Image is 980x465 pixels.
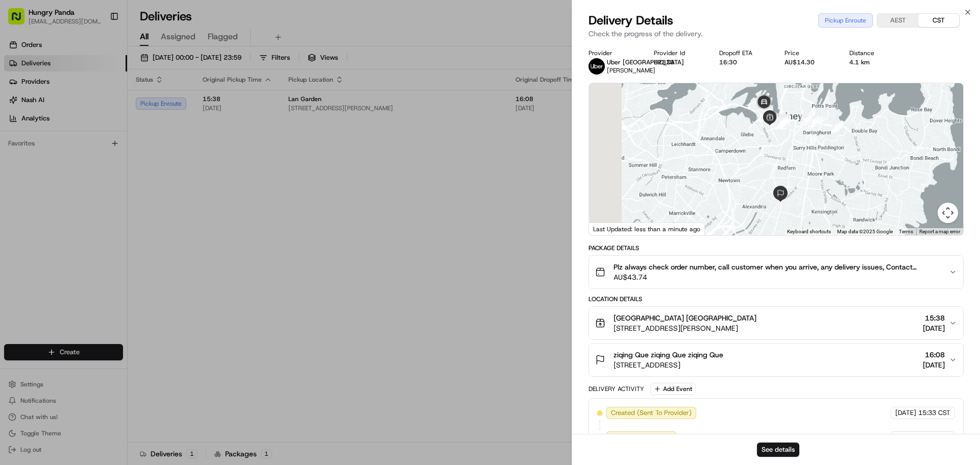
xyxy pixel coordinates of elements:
[923,313,945,323] span: 15:38
[589,244,964,252] div: Package Details
[787,228,831,235] button: Keyboard shortcuts
[20,186,29,194] img: 1736555255976-a54dd68f-1ca7-489b-9aae-adbdc363a1c4
[832,120,843,132] div: 11
[174,101,186,113] button: Start new chat
[27,66,168,77] input: Clear
[589,307,963,339] button: [GEOGRAPHIC_DATA] [GEOGRAPHIC_DATA][STREET_ADDRESS][PERSON_NAME]15:38[DATE]
[918,408,950,418] span: 15:33 CST
[72,253,124,261] a: Powered byPylon
[837,229,893,234] span: Map data ©2025 Google
[779,114,790,126] div: 6
[849,58,898,66] div: 4.1 km
[800,114,812,126] div: 12
[10,41,186,57] p: Welcome 👋
[778,114,790,126] div: 5
[614,350,723,360] span: ziqing Que ziqing Que ziqing Que
[39,158,63,166] span: 8月15日
[10,10,31,31] img: Nash
[6,224,82,242] a: 📗Knowledge Base
[756,111,768,122] div: 13
[895,408,916,418] span: [DATE]
[589,256,963,288] button: Plz always check order number, call customer when you arrive, any delivery issues, Contact WhatsA...
[654,49,703,57] div: Provider Id
[607,66,655,75] span: [PERSON_NAME]
[10,229,18,237] div: 📗
[589,29,964,39] p: Check the progress of the delivery.
[592,222,625,235] a: Open this area in Google Maps (opens a new window)
[923,323,945,333] span: [DATE]
[589,12,673,29] span: Delivery Details
[21,97,40,116] img: 1732323095091-59ea418b-cfe3-43c8-9ae0-d0d06d6fd42c
[849,49,898,57] div: Distance
[614,272,941,282] span: AU$43.74
[614,313,756,323] span: [GEOGRAPHIC_DATA] [GEOGRAPHIC_DATA]
[719,58,768,66] div: 16:30
[899,229,913,234] a: Terms
[46,108,140,116] div: We're available if you need us!
[85,186,88,194] span: •
[158,131,186,143] button: See all
[775,113,787,125] div: 4
[650,383,696,395] button: Add Event
[877,14,918,27] button: AEST
[20,228,78,238] span: Knowledge Base
[923,350,945,360] span: 16:08
[10,133,65,141] div: Past conversations
[90,186,110,194] span: 8月7日
[589,58,605,75] img: uber-new-logo.jpeg
[46,97,167,108] div: Start new chat
[923,360,945,370] span: [DATE]
[614,360,723,370] span: [STREET_ADDRESS]
[719,49,768,57] div: Dropoff ETA
[611,408,692,418] span: Created (Sent To Provider)
[96,228,164,238] span: API Documentation
[785,58,834,66] div: AU$14.30
[82,224,168,242] a: 💻API Documentation
[614,262,941,272] span: Plz always check order number, call customer when you arrive, any delivery issues, Contact WhatsA...
[918,433,950,442] span: 15:33 CST
[86,229,94,237] div: 💻
[102,253,124,261] span: Pylon
[654,58,674,66] button: 62833
[10,176,27,192] img: Asif Zaman Khan
[589,295,964,303] div: Location Details
[592,222,625,235] img: Google
[785,49,834,57] div: Price
[34,158,37,166] span: •
[607,58,684,66] span: Uber [GEOGRAPHIC_DATA]
[589,223,705,235] div: Last Updated: less than a minute ago
[589,49,638,57] div: Provider
[779,118,790,130] div: 7
[895,433,916,442] span: [DATE]
[808,116,819,127] div: 3
[10,97,29,116] img: 1736555255976-a54dd68f-1ca7-489b-9aae-adbdc363a1c4
[918,14,959,27] button: CST
[589,344,963,376] button: ziqing Que ziqing Que ziqing Que[STREET_ADDRESS]16:08[DATE]
[812,116,823,127] div: 1
[757,443,799,457] button: See details
[777,117,788,128] div: 10
[32,186,83,194] span: [PERSON_NAME]
[919,229,960,234] a: Report a map error
[614,323,756,333] span: [STREET_ADDRESS][PERSON_NAME]
[938,203,958,223] button: Map camera controls
[589,385,644,393] div: Delivery Activity
[611,433,672,442] span: Not Assigned Driver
